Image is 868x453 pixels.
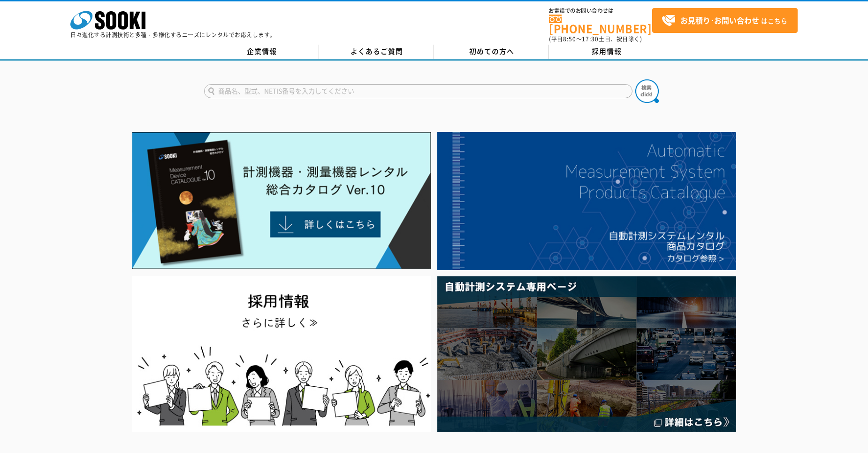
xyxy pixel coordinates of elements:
a: お見積り･お問い合わせはこちら [652,8,798,33]
p: 日々進化する計測技術と多種・多様化するニーズにレンタルでお応えします。 [70,32,276,38]
span: はこちら [662,14,787,28]
span: 初めての方へ [469,46,514,56]
a: 初めての方へ [434,45,549,59]
span: 17:30 [582,35,599,43]
a: [PHONE_NUMBER] [549,15,652,34]
a: 企業情報 [204,45,319,59]
img: btn_search.png [635,79,659,103]
input: 商品名、型式、NETIS番号を入力してください [204,84,632,98]
a: よくあるご質問 [319,45,434,59]
img: 自動計測システム専用ページ [437,276,736,432]
span: (平日 ～ 土日、祝日除く) [549,35,642,43]
img: SOOKI recruit [132,276,431,432]
a: 採用情報 [549,45,664,59]
strong: お見積り･お問い合わせ [680,15,759,26]
img: Catalog Ver10 [132,132,431,269]
span: 8:50 [563,35,576,43]
span: お電話でのお問い合わせは [549,8,652,14]
img: 自動計測システムカタログ [437,132,736,270]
